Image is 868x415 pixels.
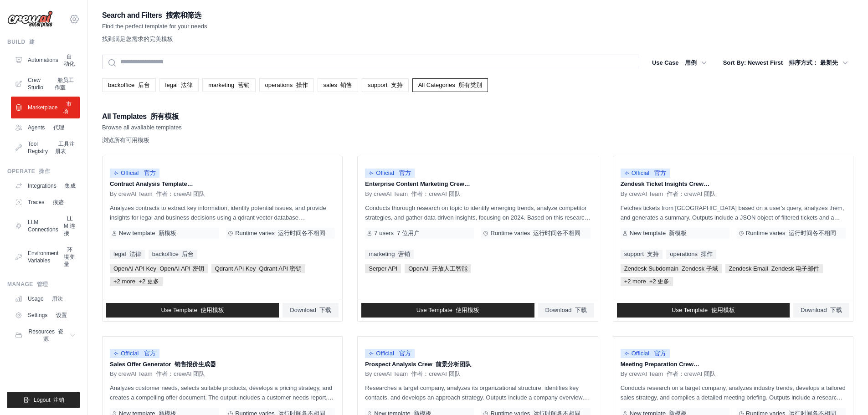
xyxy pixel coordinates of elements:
font: 用例 [685,59,697,66]
a: Integrations 集成 [11,179,80,193]
button: Logout 注销 [7,392,80,408]
font: 使用模板 [711,307,735,313]
font: 市场 [63,101,72,114]
span: Official [110,349,159,358]
font: 使用模板 [456,307,479,313]
p: Analyzes contracts to extract key information, identify potential issues, and provide insights fo... [110,203,335,222]
span: New template [119,230,176,237]
font: 新模板 [159,230,176,236]
p: Zendesk Ticket Insights Crew [621,179,846,189]
font: 作者：crewAI 团队 [667,190,716,197]
font: 下载 [319,307,331,313]
p: Analyzes customer needs, selects suitable products, develops a pricing strategy, and creates a co... [110,383,335,402]
font: 官方 [144,350,156,357]
font: 销售报价生成器 [175,361,216,368]
span: OpenAI [405,264,471,273]
font: 新模板 [669,230,687,236]
span: New template [630,230,687,237]
a: Settings 设置 [11,308,80,323]
span: By crewAI Team [110,190,205,198]
a: sales 销售 [318,78,359,92]
span: Use Template [161,307,224,314]
font: 法律 [181,82,193,88]
font: Zendesk 子域 [682,265,718,272]
a: support 支持 [621,250,663,259]
span: Download [801,307,842,314]
p: Meeting Preparation Crew [621,360,846,369]
a: Download 下载 [793,303,849,318]
p: Contract Analysis Template [110,179,335,189]
font: 7 位用户 [397,230,420,236]
font: 自动化 [64,53,75,67]
font: 后台 [182,251,194,257]
span: By crewAI Team [621,370,716,378]
p: Conducts thorough research on topic to identify emerging trends, analyze competitor strategies, a... [365,203,590,222]
font: 搜索和筛选 [166,11,201,19]
p: Browse all available templates [102,123,182,149]
font: OpenAI API 密钥 [159,265,204,272]
span: +2 more [621,277,673,286]
span: Use Template [416,307,479,314]
font: 开放人工智能 [432,265,467,272]
p: Enterprise Content Marketing Crew [365,179,590,189]
font: 注销 [53,397,64,403]
button: Use Case 用例 [647,55,712,71]
span: Official [621,169,670,178]
font: 工具注册表 [55,141,75,154]
a: Crew Studio 船员工作室 [11,73,80,95]
a: Use Template 使用模板 [361,303,534,318]
span: Zendesk Email [725,264,823,273]
font: 官方 [654,169,666,176]
font: 官方 [654,350,666,357]
font: 所有类别 [458,82,482,88]
a: Automations 自动化 [11,49,80,71]
font: 船员工作室 [55,77,74,91]
div: Operate [7,168,80,175]
div: Build [7,38,80,46]
font: 官方 [144,169,156,176]
a: Marketplace 市场 [11,97,80,118]
span: Resources [28,328,64,343]
font: 作者：crewAI 团队 [667,370,716,377]
font: 环境变量 [64,246,75,267]
span: Use Template [672,307,734,314]
font: 所有模板 [150,113,179,120]
div: Manage [7,281,80,288]
span: OpenAI API Key [110,264,208,273]
font: 支持 [391,82,403,88]
a: support 支持 [362,78,409,92]
font: 操作 [39,168,50,174]
font: 下载 [830,307,842,313]
a: backoffice 后台 [102,78,156,92]
a: Use Template 使用模板 [106,303,279,318]
font: 设置 [56,312,67,318]
p: Fetches tickets from [GEOGRAPHIC_DATA] based on a user's query, analyzes them, and generates a su... [621,203,846,222]
a: Environment Variables 环境变量 [11,242,80,272]
span: Runtime varies [235,230,325,237]
p: Researches a target company, analyzes its organizational structure, identifies key contacts, and ... [365,383,590,402]
font: 前景分析团队 [436,361,471,368]
font: 运行时间各不相同 [789,230,836,236]
font: 排序方式： 最新先 [789,59,838,66]
span: Download [545,307,587,314]
a: operations 操作 [259,78,314,92]
p: Sales Offer Generator [110,360,335,369]
font: 官方 [399,169,411,176]
span: Serper API [365,264,401,273]
font: 建 [29,39,35,45]
span: Qdrant API Key [211,264,305,273]
span: Download [290,307,331,314]
font: 运行时间各不相同 [278,230,325,236]
span: Runtime varies [746,230,836,237]
span: Zendesk Subdomain [621,264,722,273]
button: Sort By: Newest First 排序方式： 最新先 [718,55,853,71]
a: All Categories 所有类别 [412,78,488,92]
font: +2 更多 [649,278,669,285]
span: By crewAI Team [365,370,460,378]
font: 运行时间各不相同 [533,230,580,236]
a: Download 下载 [282,303,339,318]
a: marketing 营销 [365,250,413,259]
font: 操作 [701,251,713,257]
font: 营销 [238,82,250,88]
font: 找到满足您需求的完美模板 [102,36,173,42]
